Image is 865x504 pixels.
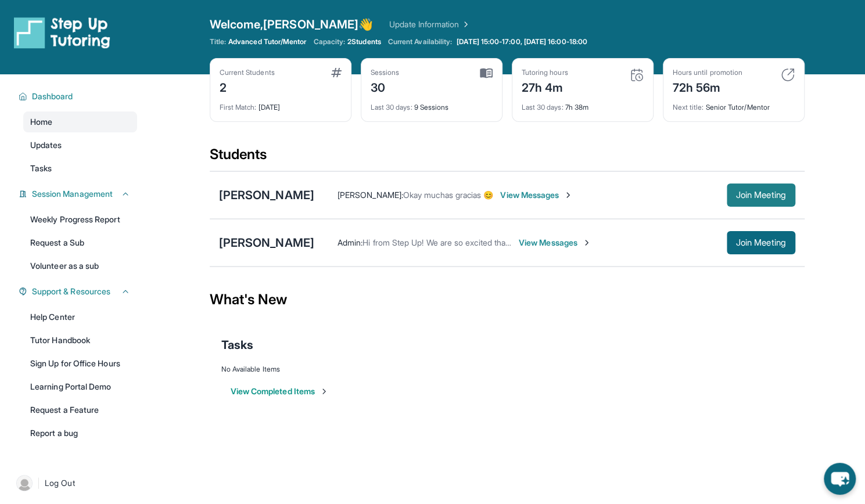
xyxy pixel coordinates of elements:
span: [PERSON_NAME] : [338,190,403,200]
span: View Messages [519,237,591,249]
span: Support & Resources [32,286,110,297]
a: [DATE] 15:00-17:00, [DATE] 16:00-18:00 [454,37,590,46]
span: Join Meeting [736,192,786,199]
img: Chevron Right [459,19,471,30]
button: Join Meeting [727,231,795,254]
a: Learning Portal Demo [23,376,137,397]
div: Hours until promotion [673,68,742,77]
span: Current Availability: [388,37,452,46]
div: [DATE] [220,96,342,112]
span: Welcome, [PERSON_NAME] 👋 [210,16,374,33]
span: Advanced Tutor/Mentor [228,37,306,46]
a: Tasks [23,158,137,179]
img: user-img [16,475,33,491]
span: Capacity: [313,37,345,46]
img: card [781,68,795,82]
span: View Messages [500,189,573,201]
span: Last 30 days : [522,103,563,111]
span: Last 30 days : [371,103,412,111]
a: |Log Out [12,470,137,496]
div: 30 [371,77,400,96]
div: Current Students [220,68,275,77]
div: Students [210,145,805,171]
span: First Match : [220,103,257,111]
a: Tutor Handbook [23,330,137,351]
img: card [331,68,342,77]
span: Session Management [32,188,113,200]
a: Update Information [389,19,471,30]
span: Tasks [221,337,253,353]
button: View Completed Items [231,386,329,397]
span: | [37,476,40,490]
div: No Available Items [221,365,793,374]
img: Chevron-Right [582,238,591,247]
button: Join Meeting [727,183,795,207]
a: Weekly Progress Report [23,209,137,230]
div: Senior Tutor/Mentor [673,96,795,112]
div: 27h 4m [522,77,568,96]
button: Support & Resources [27,286,130,297]
img: logo [14,16,110,49]
img: card [630,68,644,82]
button: chat-button [824,463,856,495]
div: [PERSON_NAME] [219,235,314,251]
span: Title: [210,37,226,46]
div: 7h 38m [522,96,644,112]
span: Join Meeting [736,239,786,246]
a: Help Center [23,307,137,327]
div: [PERSON_NAME] [219,187,314,203]
span: Okay muchas gracias 😊 [403,190,493,200]
div: Tutoring hours [522,68,568,77]
a: Updates [23,135,137,156]
span: Home [30,116,52,128]
div: 72h 56m [673,77,742,96]
a: Report a bug [23,423,137,444]
img: card [480,68,493,78]
img: Chevron-Right [563,190,573,200]
button: Session Management [27,188,130,200]
span: Admin : [338,237,362,247]
div: 2 [220,77,275,96]
a: Home [23,111,137,132]
span: [DATE] 15:00-17:00, [DATE] 16:00-18:00 [457,37,587,46]
span: Updates [30,139,62,151]
div: Sessions [371,68,400,77]
a: Sign Up for Office Hours [23,353,137,374]
span: Next title : [673,103,704,111]
a: Request a Sub [23,232,137,253]
div: 9 Sessions [371,96,493,112]
a: Request a Feature [23,399,137,420]
button: Dashboard [27,91,130,102]
a: Volunteer as a sub [23,255,137,276]
span: Tasks [30,163,52,174]
span: 2 Students [347,37,381,46]
span: Dashboard [32,91,73,102]
span: Log Out [45,477,75,489]
div: What's New [210,274,805,325]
